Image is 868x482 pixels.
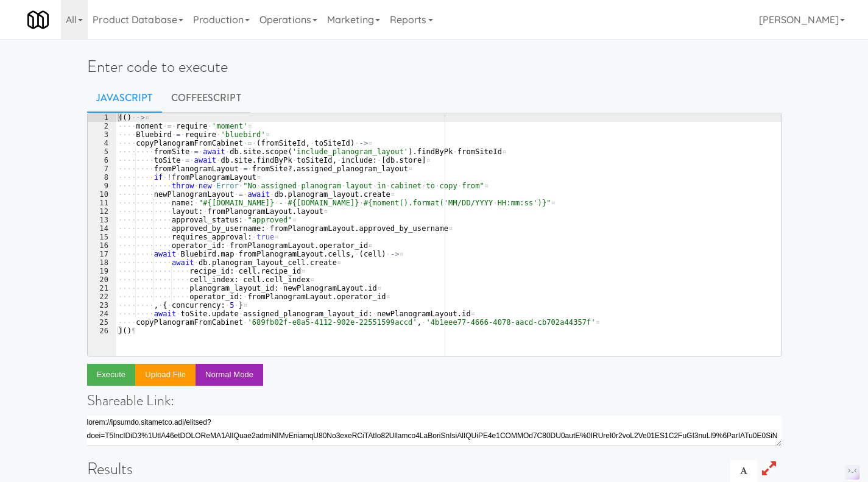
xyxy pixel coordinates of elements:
[88,216,116,224] div: 13
[88,292,116,301] div: 22
[88,284,116,292] div: 21
[88,130,116,139] div: 3
[88,122,116,130] div: 2
[88,233,116,241] div: 15
[88,327,116,335] div: 26
[88,224,116,233] div: 14
[88,147,116,156] div: 5
[88,113,116,122] div: 1
[88,156,116,165] div: 6
[88,275,116,284] div: 20
[88,310,116,318] div: 24
[88,318,116,327] div: 25
[88,258,116,267] div: 18
[88,267,116,275] div: 19
[88,199,116,207] div: 11
[88,165,116,173] div: 7
[88,139,116,147] div: 4
[87,392,782,408] h4: Shareable Link:
[87,83,162,113] a: Javascript
[88,241,116,250] div: 16
[88,190,116,199] div: 10
[87,416,782,446] textarea: lorem://ipsumdo.sitametco.adi/elitsed?doei=T5IncIDiD3%1UtlA46etDOLOReMA1AlIQuae2admiNIMvEniamqU80...
[88,182,116,190] div: 9
[88,250,116,258] div: 17
[135,364,196,386] button: Upload file
[87,364,136,386] button: Execute
[196,364,263,386] button: Normal Mode
[88,173,116,182] div: 8
[162,83,250,113] a: CoffeeScript
[87,460,782,478] h1: Results
[87,58,782,76] h1: Enter code to execute
[27,9,49,30] img: Micromart
[88,207,116,216] div: 12
[88,301,116,310] div: 23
